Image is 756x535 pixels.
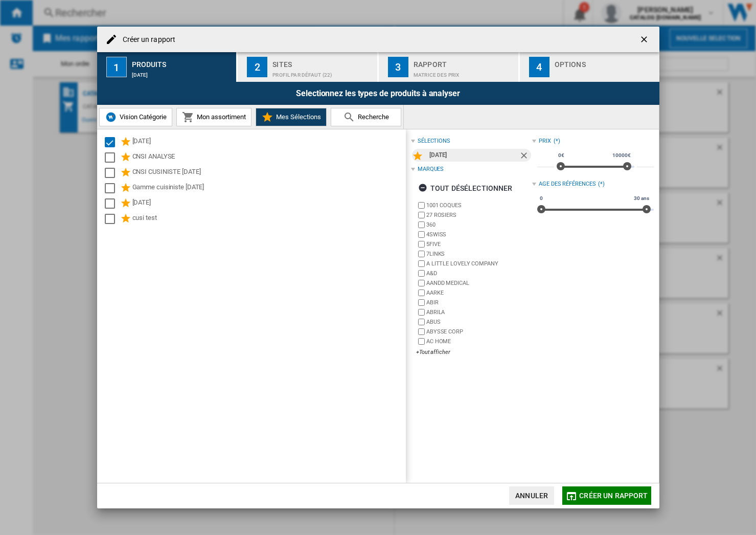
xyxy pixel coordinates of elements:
label: ABIR [426,299,532,306]
md-checkbox: Select [105,213,120,225]
div: CNSI CUSINISTE [DATE] [132,167,404,179]
div: 1 [106,57,127,77]
div: 4 [529,57,549,77]
md-dialog: Créer un ... [97,27,659,508]
div: Selectionnez les types de produits à analyser [97,82,659,105]
div: [DATE] [132,67,233,78]
label: 7LINKS [426,250,532,258]
input: brand.name [418,309,425,316]
md-checkbox: Select [105,136,120,148]
div: Marques [418,165,444,173]
span: Vision Catégorie [117,113,167,121]
div: Produits [132,56,233,67]
label: 4SWISS [426,231,532,238]
button: Vision Catégorie [99,108,172,126]
h4: Créer un rapport [118,35,176,45]
span: Mon assortiment [194,113,246,121]
md-checkbox: Select [105,182,120,194]
button: 3 Rapport Matrice des prix [379,52,519,82]
button: Créer un rapport [562,486,651,505]
md-checkbox: Select [105,167,120,179]
label: AC HOME [426,338,532,345]
button: 2 Sites Profil par défaut (22) [238,52,378,82]
input: brand.name [418,338,425,345]
span: Mes Sélections [273,113,321,121]
div: tout désélectionner [418,179,513,197]
label: 5FIVE [426,240,532,248]
label: AANDD MEDICAL [426,279,532,287]
button: getI18NText('BUTTONS.CLOSE_DIALOG') [635,29,655,50]
div: [DATE] [429,149,519,162]
span: 30 ans [632,194,650,203]
div: 2 [247,57,267,77]
button: tout désélectionner [415,179,516,197]
input: brand.name [418,260,425,267]
div: Sites [272,56,373,67]
div: sélections [418,137,450,145]
span: Recherche [355,113,389,121]
div: Rapport [414,56,514,67]
span: 0€ [557,151,566,160]
label: AARKE [426,289,532,297]
ng-md-icon: Retirer [519,150,531,163]
div: 3 [388,57,408,77]
input: brand.name [418,319,425,325]
input: brand.name [418,299,425,306]
label: ABUS [426,318,532,326]
div: Matrice des prix [414,67,514,78]
div: CNSI ANALYSE [132,151,404,164]
label: A&D [426,270,532,277]
md-checkbox: Select [105,197,120,210]
button: Mes Sélections [256,108,327,126]
label: ABYSSE CORP [426,328,532,336]
div: +Tout afficher [416,348,532,356]
img: wiser-icon-blue.png [105,111,117,123]
div: Gamme cuisiniste [DATE] [132,182,404,194]
button: 4 Options [520,52,659,82]
input: brand.name [418,202,425,209]
div: Prix [539,137,551,145]
label: 27 ROSIERS [426,211,532,219]
ng-md-icon: getI18NText('BUTTONS.CLOSE_DIALOG') [639,34,651,47]
div: [DATE] [132,197,404,210]
button: Recherche [331,108,401,126]
input: brand.name [418,212,425,218]
button: Mon assortiment [176,108,251,126]
label: 1001 COQUES [426,202,532,209]
div: Options [555,56,655,67]
input: brand.name [418,231,425,238]
div: [DATE] [132,136,404,148]
div: Age des références [539,180,595,188]
label: A LITTLE LOVELY COMPANY [426,260,532,267]
input: brand.name [418,221,425,228]
label: ABRILA [426,308,532,316]
span: Créer un rapport [579,492,648,500]
div: cusi test [132,213,404,225]
input: brand.name [418,270,425,277]
span: 10000€ [611,151,632,160]
input: brand.name [418,328,425,335]
input: brand.name [418,251,425,257]
button: Annuler [509,486,554,505]
button: 1 Produits [DATE] [97,52,238,82]
div: Profil par défaut (22) [272,67,373,78]
input: brand.name [418,289,425,296]
label: 360 [426,221,532,229]
md-checkbox: Select [105,151,120,164]
span: 0 [538,194,544,203]
input: brand.name [418,280,425,286]
input: brand.name [418,241,425,248]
